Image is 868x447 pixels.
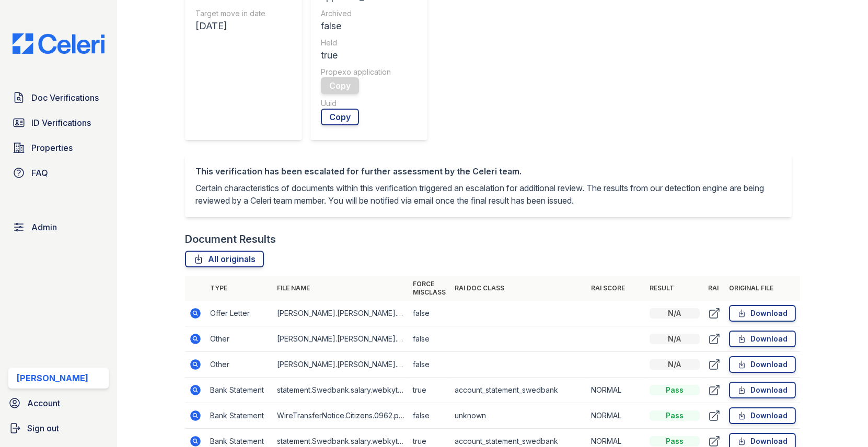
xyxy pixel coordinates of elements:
[650,436,700,446] div: Pass
[409,326,450,352] td: false
[650,385,700,395] div: Pass
[729,407,796,424] a: Download
[729,356,796,373] a: Download
[409,352,450,378] td: false
[450,378,587,403] td: account_statement_swedbank
[273,352,409,378] td: [PERSON_NAME].[PERSON_NAME].passport.PDF
[650,359,700,370] div: N/A
[4,418,113,439] a: Sign out
[8,162,109,183] a: FAQ
[729,331,796,347] a: Download
[650,308,700,319] div: N/A
[195,165,781,178] div: This verification has been escalated for further assessment by the Celeri team.
[273,326,409,352] td: [PERSON_NAME].[PERSON_NAME].Employment.Offer.Letter_Full_Time.pdf
[587,378,645,403] td: NORMAL
[273,378,409,403] td: statement.Swedbank.salary.webkyte.[DATE].pdf
[321,8,391,19] div: Archived
[206,326,273,352] td: Other
[321,67,391,77] div: Propexo application
[4,393,113,414] a: Account
[725,276,800,301] th: Original file
[409,276,450,301] th: Force misclass
[321,48,391,63] div: true
[195,8,276,19] div: Target move in date
[645,276,704,301] th: Result
[450,403,587,429] td: unknown
[321,98,391,109] div: Uuid
[587,403,645,429] td: NORMAL
[31,116,91,129] span: ID Verifications
[206,352,273,378] td: Other
[4,33,113,54] img: CE_Logo_Blue-a8612792a0a2168367f1c8372b55b34899dd931a85d93a1a3d3e32e68fde9ad4.png
[729,382,796,398] a: Download
[206,378,273,403] td: Bank Statement
[27,422,59,434] span: Sign out
[206,301,273,326] td: Offer Letter
[321,19,391,33] div: false
[185,232,276,246] div: Document Results
[185,251,264,267] a: All originals
[409,403,450,429] td: false
[31,142,73,154] span: Properties
[17,372,88,384] div: [PERSON_NAME]
[206,276,273,301] th: Type
[273,403,409,429] td: WireTransferNotice.Citizens.0962.pdf
[8,112,109,133] a: ID Verifications
[273,276,409,301] th: File name
[587,276,645,301] th: RAI Score
[195,182,781,207] p: Certain characteristics of documents within this verification triggered an escalation for additio...
[409,378,450,403] td: true
[650,410,700,421] div: Pass
[31,221,57,233] span: Admin
[729,305,796,322] a: Download
[27,397,60,409] span: Account
[8,137,109,158] a: Properties
[321,38,391,48] div: Held
[8,87,109,108] a: Doc Verifications
[704,276,725,301] th: RAI
[206,403,273,429] td: Bank Statement
[195,19,276,33] div: [DATE]
[31,167,48,179] span: FAQ
[450,276,587,301] th: RAI Doc Class
[409,301,450,326] td: false
[8,217,109,238] a: Admin
[273,301,409,326] td: [PERSON_NAME].[PERSON_NAME].[DEMOGRAPHIC_DATA].pdf
[650,334,700,344] div: N/A
[321,109,359,125] a: Copy
[31,91,99,104] span: Doc Verifications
